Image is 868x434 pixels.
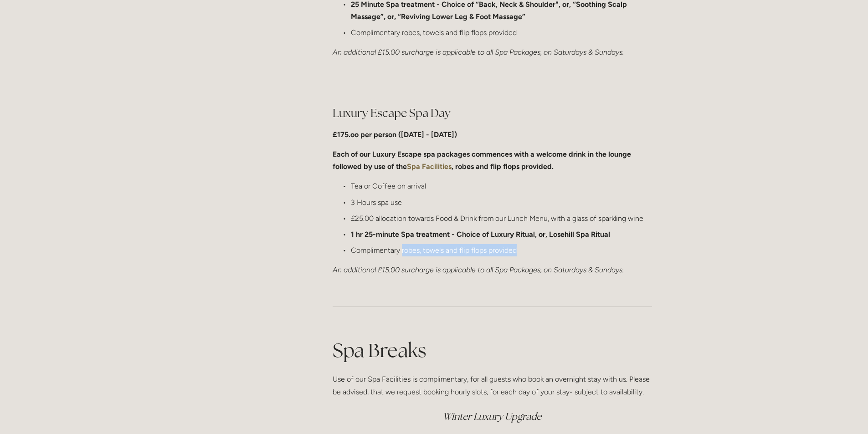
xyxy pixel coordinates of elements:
em: An additional £15.00 surcharge is applicable to all Spa Packages, on Saturdays & Sundays. [333,266,624,274]
strong: £175.oo per person ([DATE] - [DATE]) [333,130,457,139]
strong: 1 hr 25-minute Spa treatment - Choice of Luxury Ritual, or, Losehill Spa Ritual [351,230,610,239]
em: An additional £15.00 surcharge is applicable to all Spa Packages, on Saturdays & Sundays. [333,48,624,56]
p: Tea or Coffee on arrival [351,180,652,192]
p: £25.00 allocation towards Food & Drink from our Lunch Menu, with a glass of sparkling wine [351,212,652,225]
em: Winter Luxury Upgrade [443,410,541,423]
h2: Luxury Escape Spa Day [333,105,652,121]
a: Spa Facilities [407,162,452,171]
strong: Each of our Luxury Escape spa packages commences with a welcome drink in the lounge followed by u... [333,150,633,171]
p: Complimentary robes, towels and flip flops provided [351,244,652,256]
p: Complimentary robes, towels and flip flops provided [351,26,652,39]
p: Use of our Spa Facilities is complimentary, for all guests who book an overnight stay with us. Pl... [333,373,652,398]
p: 3 Hours spa use [351,196,652,209]
h1: Spa Breaks [333,337,652,364]
strong: , robes and flip flops provided. [452,162,554,171]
